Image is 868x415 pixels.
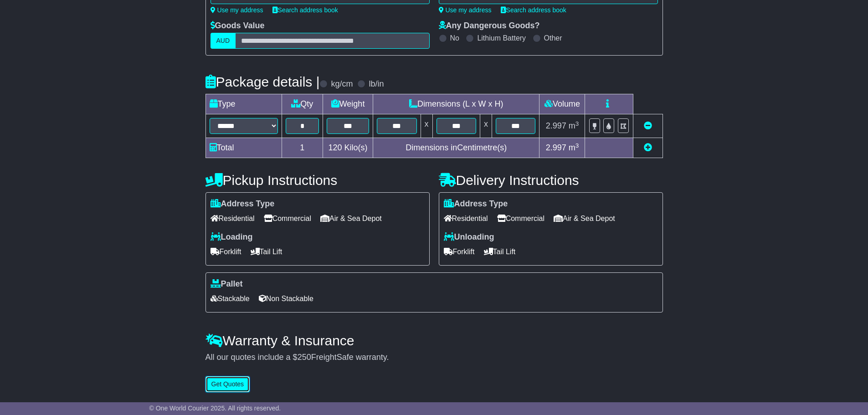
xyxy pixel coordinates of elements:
[569,143,579,152] span: m
[477,34,526,42] label: Lithium Battery
[421,114,432,138] td: x
[480,114,492,138] td: x
[282,138,323,158] td: 1
[251,245,282,259] span: Tail Lift
[282,94,323,114] td: Qty
[484,245,516,259] span: Tail Lift
[501,6,566,14] a: Search address book
[205,138,282,158] td: Total
[205,376,250,392] button: Get Quotes
[373,94,539,114] td: Dimensions (L x W x H)
[644,143,652,152] a: Add new item
[373,138,539,158] td: Dimensions in Centimetre(s)
[546,121,566,130] span: 2.997
[450,34,459,42] label: No
[323,94,373,114] td: Weight
[444,245,475,259] span: Forklift
[575,120,579,127] sup: 3
[323,138,373,158] td: Kilo(s)
[272,6,338,14] a: Search address book
[211,33,236,49] label: AUD
[497,211,544,225] span: Commercial
[211,232,253,242] label: Loading
[298,353,311,362] span: 250
[149,405,281,412] span: © One World Courier 2025. All rights reserved.
[546,143,566,152] span: 2.997
[205,353,663,363] div: All our quotes include a $ FreightSafe warranty.
[544,34,562,42] label: Other
[205,173,430,188] h4: Pickup Instructions
[444,199,508,209] label: Address Type
[211,245,241,259] span: Forklift
[554,211,615,225] span: Air & Sea Depot
[439,173,663,188] h4: Delivery Instructions
[211,199,275,209] label: Address Type
[320,211,382,225] span: Air & Sea Depot
[331,79,353,89] label: kg/cm
[211,279,243,289] label: Pallet
[211,6,263,14] a: Use my address
[369,79,384,89] label: lb/in
[205,74,320,89] h4: Package details |
[259,292,313,306] span: Non Stackable
[444,211,488,225] span: Residential
[539,94,585,114] td: Volume
[575,142,579,149] sup: 3
[439,21,540,31] label: Any Dangerous Goods?
[644,121,652,130] a: Remove this item
[444,232,494,242] label: Unloading
[569,121,579,130] span: m
[329,143,342,152] span: 120
[439,6,492,14] a: Use my address
[264,211,311,225] span: Commercial
[205,333,663,348] h4: Warranty & Insurance
[205,94,282,114] td: Type
[211,292,250,306] span: Stackable
[211,21,265,31] label: Goods Value
[211,211,255,225] span: Residential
